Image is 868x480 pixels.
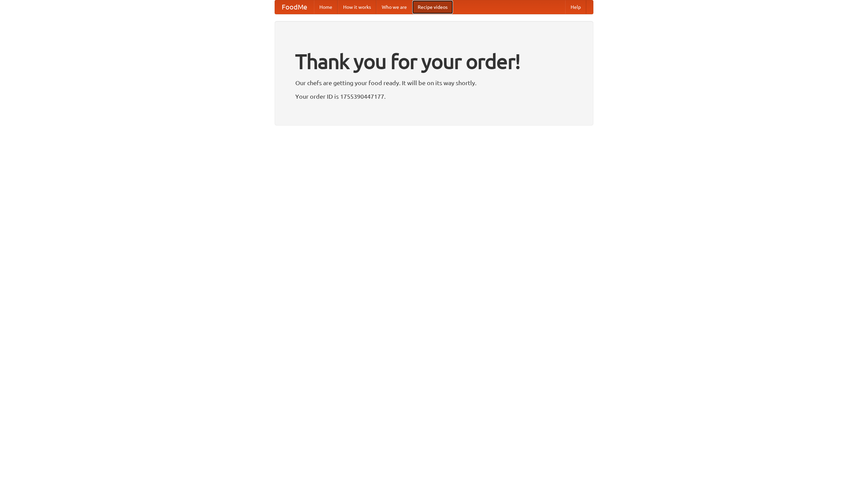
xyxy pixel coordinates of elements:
p: Our chefs are getting your food ready. It will be on its way shortly. [295,78,573,88]
a: How it works [338,0,376,14]
a: FoodMe [275,0,314,14]
p: Your order ID is 1755390447177. [295,91,573,101]
a: Recipe videos [412,0,453,14]
h1: Thank you for your order! [295,45,573,78]
a: Help [565,0,586,14]
a: Who we are [376,0,412,14]
a: Home [314,0,338,14]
